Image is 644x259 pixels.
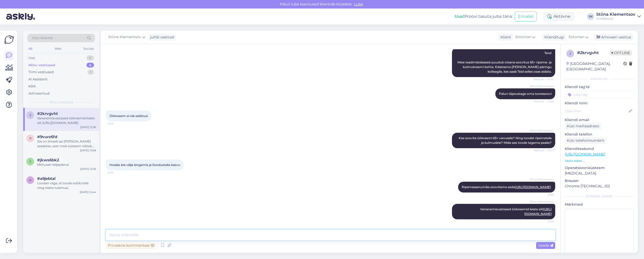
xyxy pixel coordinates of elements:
span: #9vurz6fd [37,135,57,139]
div: Uus [28,55,35,61]
div: Arhiveeri vestlus [593,34,633,41]
span: 12:39 [534,220,554,223]
span: Stiina Klementsov [530,84,554,88]
div: juhib vestlust [148,35,174,40]
span: Stiina Klementsov [530,200,554,204]
div: Kliendi info [565,77,634,81]
input: Lisa nimi [565,108,628,114]
p: Kliendi tag'id [565,84,634,90]
span: 12:39 [534,193,554,197]
span: Stiina Klementsov [530,178,554,181]
p: Brauser [565,178,634,183]
div: [DATE] 12:44 [80,190,96,194]
span: Nähtud ✓ 12:27 [534,148,554,152]
div: 4 [86,63,94,68]
span: Otsi kliente [32,35,53,41]
div: Siis on ilmselt asi [PERSON_NAME] seadetes, sest meie süsteem näitab, et kirjad on teile välja sa... [37,139,96,148]
span: #jkws6bk2 [37,158,59,162]
div: Klienditugi [542,35,564,40]
div: Mõnusat neljapäeva! [37,162,96,167]
div: Arhiveeritud [28,91,50,96]
p: Märkmed [565,202,634,207]
span: Saada [538,243,553,248]
div: Socials [82,45,95,52]
div: Küsi meiliaadressi [565,123,601,130]
span: Stiina Klementsov [530,129,554,132]
div: AndBeauty [596,16,635,21]
span: Nähtud ✓ 12:26 [534,99,554,103]
div: # 2krvgvht [577,50,609,56]
span: Stiina Klementsov [108,34,141,40]
span: Tere! Meie teadmistebaasis puudub otsene soovitus 65+ ripsme- ja kulmukreemi kohta. Edastame [PER... [457,51,552,73]
p: [MEDICAL_DATA] [565,171,634,176]
span: Offline [609,50,632,56]
span: Estonian [569,34,584,40]
span: Minu vestlused [50,100,73,105]
span: Vananemisvastased öökreemid leiate siit [480,207,552,216]
div: Privaatne kommentaar [106,242,156,249]
div: 0 [86,55,94,61]
span: #a9jebtal [37,176,55,181]
span: #2krvgvht [37,111,58,116]
div: Aktiivne [543,12,575,21]
span: Nähtud ✓ 12:24 [534,77,554,81]
div: Loodan väga, et toode sobib teile ning näete tulemusi. [37,181,96,190]
p: Kliendi telefon [565,132,634,137]
img: Askly Logo [4,35,14,45]
span: Estonian [515,34,531,40]
span: 2 [569,52,571,55]
span: 12:36 [107,171,127,174]
div: [PERSON_NAME] [565,194,634,199]
p: Chrome [TECHNICAL_ID] [565,183,634,189]
div: All [27,45,33,52]
div: [DATE] 12:56 [80,167,96,171]
div: [DATE] 12:36 [80,125,96,129]
span: j [29,160,31,163]
div: Tiimi vestlused [28,70,54,75]
div: 1 [88,70,94,75]
div: SK [587,13,594,20]
div: Vananemisvastased öökreemid leiate siit [URL][DOMAIN_NAME] [37,116,96,125]
button: Emailid [515,12,537,21]
div: [GEOGRAPHIC_DATA], [GEOGRAPHIC_DATA] [566,61,623,72]
a: [URL][DOMAIN_NAME] [515,185,551,189]
span: Hoiaks ära välja langemis ja Soodustaks kasvu [109,163,180,167]
p: Kliendi nimi [565,101,634,106]
div: Stiina Klementsov [596,12,635,16]
input: Lisa tag [565,91,634,98]
p: Operatsioonisüsteem [565,165,634,171]
div: Küsi telefoninumbrit [565,137,606,144]
p: Vaata edasi ... [565,158,634,163]
b: Uus! [455,14,464,19]
span: Kas soovite öökreemi 65+ vanusele? Ning toodet ripsmetele ja kulmudele? Mida see toode tegema peaks? [459,136,552,145]
a: [URL][DOMAIN_NAME] [565,152,605,156]
div: Minu vestlused [28,63,55,68]
span: Öökreeem ei ole eelistusi [109,114,148,118]
div: Klient [498,35,511,40]
div: AI Assistent [28,77,47,82]
span: a [29,178,31,182]
div: Web [53,45,62,52]
span: 9 [29,136,31,140]
span: Luba [353,2,364,6]
span: 2 [29,113,31,117]
div: [DATE] 13:08 [80,148,96,152]
p: Klienditeekond [565,146,634,152]
span: 12:26 [107,122,127,126]
div: Kõik [28,84,36,89]
span: Ripsmeseerumiks soovitame seda [462,185,552,189]
a: Stiina KlementsovAndBeauty [596,12,641,21]
p: Kliendi email [565,117,634,123]
div: Proovi tasuta juba täna: [455,13,513,20]
span: Palun täpsustage oma tootesoovi [499,92,552,96]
